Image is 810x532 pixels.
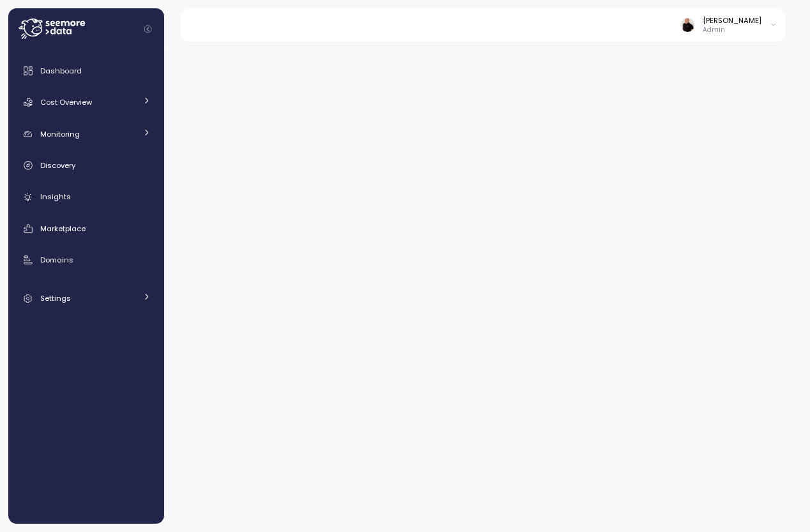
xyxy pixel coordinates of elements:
[13,58,159,84] a: Dashboard
[40,160,75,171] span: Discovery
[13,153,159,178] a: Discovery
[40,97,92,107] span: Cost Overview
[681,18,694,31] img: ALV-UjVJcbn2bLV2NbUDR3-XgEEeDVPzaNkLhrZGhVt1zu5Yld5yiLEmDugDeQb__uCEn3xfHwz0zWw2KG2lmYH-HYgCIgRBw...
[140,24,156,34] button: Collapse navigation
[40,224,86,234] span: Marketplace
[40,255,73,265] span: Domains
[40,192,71,202] span: Insights
[13,89,159,115] a: Cost Overview
[13,216,159,241] a: Marketplace
[703,15,761,26] div: [PERSON_NAME]
[13,185,159,210] a: Insights
[40,66,82,76] span: Dashboard
[40,129,80,139] span: Monitoring
[13,285,159,311] a: Settings
[13,121,159,147] a: Monitoring
[40,293,71,303] span: Settings
[13,247,159,273] a: Domains
[703,26,761,34] p: Admin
